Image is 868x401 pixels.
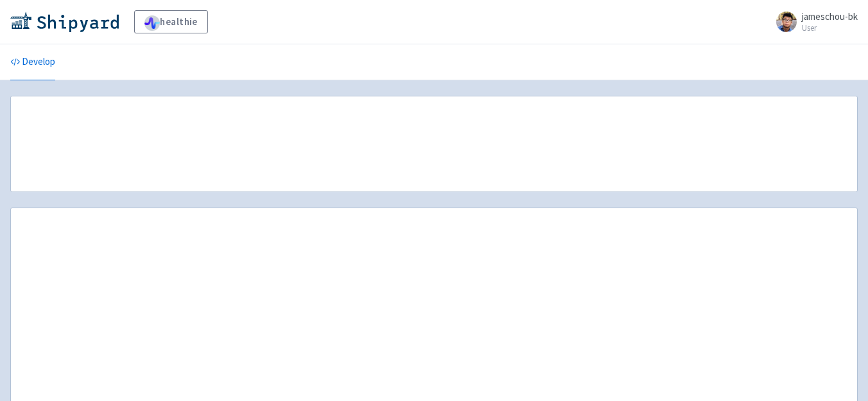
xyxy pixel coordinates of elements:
[802,24,858,32] small: User
[802,10,858,22] span: jameschou-bk
[134,10,208,33] a: healthie
[10,44,55,80] a: Develop
[768,12,858,32] a: jameschou-bk User
[10,12,119,32] img: Shipyard logo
